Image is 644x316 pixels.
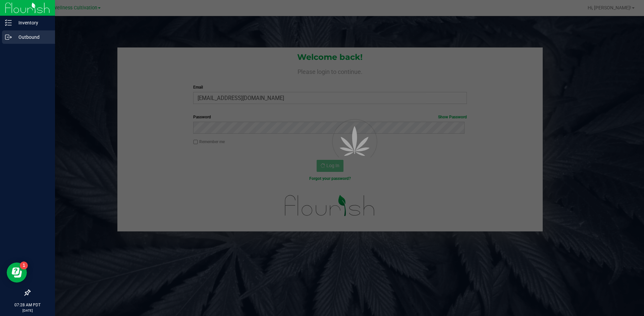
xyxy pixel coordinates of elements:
p: 07:28 AM PDT [3,302,52,308]
iframe: Resource center [7,262,27,283]
inline-svg: Outbound [5,34,12,40]
p: Outbound [12,33,52,41]
p: [DATE] [3,308,52,313]
p: Inventory [12,19,52,27]
inline-svg: Inventory [5,19,12,26]
iframe: Resource center unread badge [20,261,28,270]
